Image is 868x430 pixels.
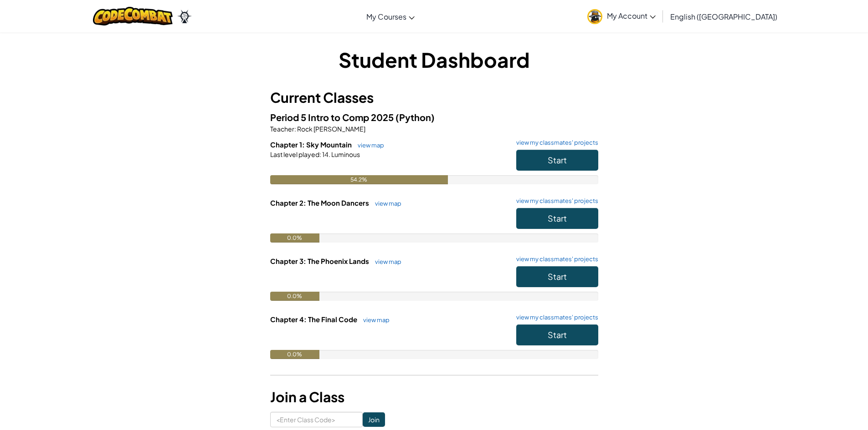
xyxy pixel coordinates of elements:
a: My Account [583,2,660,30]
img: Ozaria [177,10,192,23]
span: My Account [607,11,656,20]
h3: Current Classes [270,87,598,108]
button: Start [516,324,598,345]
a: view my classmates' projects [512,256,598,262]
button: Start [516,150,598,171]
div: 0.0% [270,233,319,243]
a: English ([GEOGRAPHIC_DATA]) [666,4,782,29]
span: Rock [PERSON_NAME] [296,125,365,133]
div: 0.0% [270,292,319,301]
span: Start [548,329,567,340]
span: 14. [321,150,330,158]
a: view my classmates' projects [512,314,598,320]
button: Start [516,208,598,229]
input: Join [363,412,385,427]
span: English ([GEOGRAPHIC_DATA]) [670,12,777,21]
div: 54.2% [270,175,448,184]
span: Start [548,213,567,223]
span: Luminous [330,150,360,158]
span: Chapter 4: The Final Code [270,315,359,324]
span: Start [548,155,567,165]
span: Chapter 2: The Moon Dancers [270,198,370,207]
a: view my classmates' projects [512,198,598,204]
a: view map [370,258,401,265]
span: Start [548,271,567,282]
img: avatar [587,9,602,24]
button: Start [516,266,598,287]
span: : [319,150,321,158]
a: My Courses [362,4,419,29]
span: Period 5 Intro to Comp 2025 [270,111,395,123]
h1: Student Dashboard [270,46,598,74]
span: (Python) [395,111,435,123]
img: CodeCombat logo [93,7,173,25]
a: view map [359,316,390,324]
a: view map [370,200,401,207]
a: view map [353,142,384,149]
span: Chapter 3: The Phoenix Lands [270,257,370,265]
a: view my classmates' projects [512,140,598,146]
span: Last level played [270,150,319,158]
h3: Join a Class [270,387,598,407]
span: Chapter 1: Sky Mountain [270,140,353,149]
div: 0.0% [270,350,319,359]
span: : [294,125,296,133]
input: <Enter Class Code> [270,412,363,427]
span: Teacher [270,125,294,133]
span: My Courses [366,12,406,21]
